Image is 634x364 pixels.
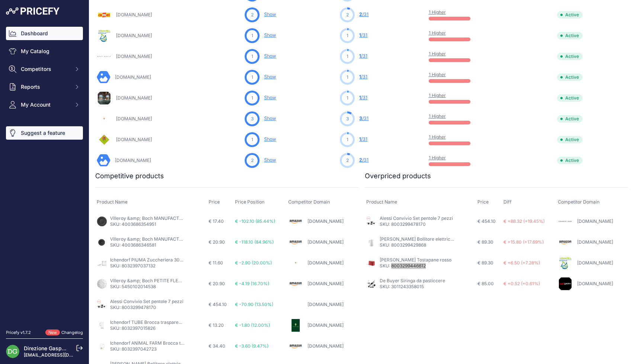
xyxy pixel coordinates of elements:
a: [DOMAIN_NAME] [577,218,613,224]
a: 1 Higher [429,72,446,77]
a: [EMAIL_ADDRESS][DOMAIN_NAME] [24,352,102,358]
a: [DOMAIN_NAME] [308,239,344,245]
span: € 85.00 [477,281,494,286]
a: 1/31 [359,95,367,100]
nav: Sidebar [6,27,83,321]
a: 1/31 [359,136,367,142]
span: € 89.30 [477,260,493,266]
p: SKU: 4003686346581 [110,242,184,248]
a: Suggest a feature [6,126,83,140]
span: 1 [251,136,253,143]
span: 1 [347,136,348,143]
span: Active [557,136,583,143]
span: € +0.52 (+0.61%) [503,281,540,286]
a: 2/31 [359,12,369,17]
span: 2 [346,157,349,164]
a: [DOMAIN_NAME] [577,239,613,245]
span: Price [477,199,489,205]
span: Active [557,32,583,39]
a: [DOMAIN_NAME] [116,33,152,38]
a: 2/31 [359,157,369,163]
p: SKU: 8032397042723 [110,346,184,352]
a: [DOMAIN_NAME] [308,281,344,286]
span: € 13.20 [209,322,224,328]
span: 1 [347,74,348,81]
p: SKU: 8003299446612 [380,263,451,269]
a: Show [264,32,276,38]
span: € -2.90 (20.00%) [235,260,272,266]
span: 1 [359,136,361,142]
span: 1 [359,95,361,100]
p: SKU: 8032397037132 [110,263,184,269]
span: € 11.60 [209,260,223,266]
a: [DOMAIN_NAME] [308,343,344,349]
a: Show [264,136,276,142]
img: Pricefy Logo [6,7,59,15]
span: 1 [251,53,253,60]
span: € 454.10 [477,218,496,224]
span: € 89.30 [477,239,493,245]
span: € 20.90 [209,239,225,245]
span: My Account [21,101,70,108]
a: [DOMAIN_NAME] [577,281,613,286]
a: [PERSON_NAME] Bollitore elettrico 1,7L [PERSON_NAME] [380,236,499,242]
a: Alessi Convivio Set pentole 7 pezzi [380,215,453,221]
span: € 20.90 [209,281,225,286]
a: Ichendorf PIUMA Zuccheriera 30cl con coperchio e paletta [110,257,234,263]
span: € +15.80 (+17.69%) [503,239,544,245]
a: My Catalog [6,45,83,58]
a: Show [264,157,276,163]
a: [DOMAIN_NAME] [115,74,151,80]
button: Competitors [6,62,83,76]
span: € +88.32 (+19.45%) [503,218,545,224]
a: 1 Higher [429,30,446,36]
p: SKU: 8003299478170 [110,305,183,311]
span: € 17.40 [209,218,224,224]
span: 1 [359,74,361,79]
h2: Competitive products [95,171,164,181]
a: Direzione Gasparetto [24,345,76,351]
a: Villeroy &amp; Boch PETITE FLEUR Piatto piano 26cm [110,278,223,283]
a: [DOMAIN_NAME] [116,116,152,121]
span: € -102.10 (85.44%) [235,218,275,224]
span: 1 [251,95,253,101]
a: [DOMAIN_NAME] [115,157,151,163]
span: Competitor Domain [558,199,599,205]
span: € -3.60 (9.47%) [235,343,268,349]
span: 3 [359,116,362,121]
a: Ichendorf TUBE Brocca trasparente con manico trasparente 120cl [110,319,249,325]
a: Show [264,53,276,59]
span: 1 [359,53,361,59]
span: 1 [347,53,348,60]
span: € 454.10 [209,302,227,307]
span: Price [209,199,220,205]
span: € +6.50 (+7.28%) [503,260,540,266]
a: Villeroy &amp; Boch MANUFACTURE ROCK Piatto piano 27cm nero [110,215,251,221]
a: [DOMAIN_NAME] [116,12,152,17]
span: 2 [346,12,349,18]
a: Dashboard [6,27,83,40]
span: 1 [251,74,253,81]
span: 2 [251,157,254,164]
span: 2 [359,157,362,163]
a: [DOMAIN_NAME] [577,260,613,266]
p: SKU: 8032397015826 [110,325,184,331]
a: 1/31 [359,32,367,38]
a: 1 Higher [429,113,446,119]
h2: Overpriced products [365,171,431,181]
a: 1/31 [359,74,367,79]
a: 1/31 [359,53,367,59]
a: 3/31 [359,116,369,121]
span: Product Name [97,199,128,205]
a: Alessi Convivio Set pentole 7 pezzi [110,299,183,304]
a: Ichendorf ANIMAL FARM Brocca tartaruga ambra [110,340,214,346]
span: Active [557,53,583,60]
a: De Buyer Siringa da pasticcere [380,278,445,283]
a: [DOMAIN_NAME] [116,137,152,142]
a: [DOMAIN_NAME] [116,95,152,101]
span: 1 [347,32,348,39]
span: Reports [21,83,70,91]
span: 1 [251,32,253,39]
span: Diff [503,199,512,205]
a: Changelog [61,330,83,335]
